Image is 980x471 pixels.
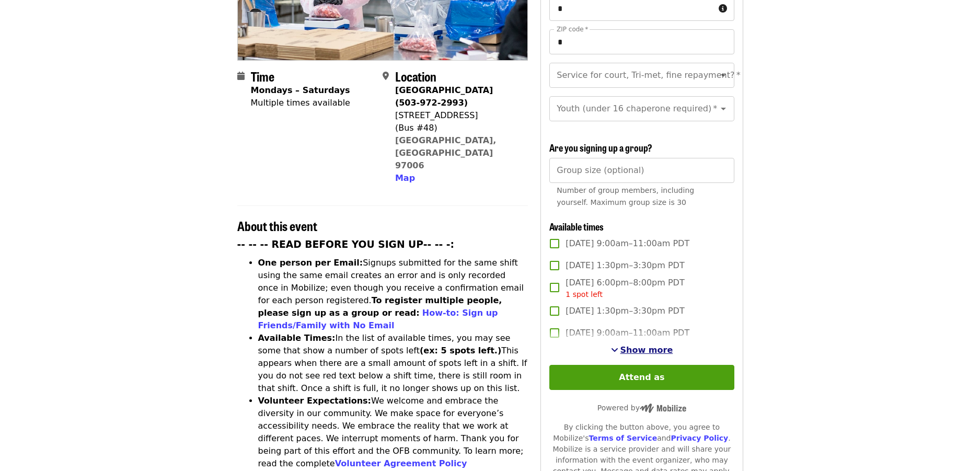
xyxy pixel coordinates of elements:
a: [GEOGRAPHIC_DATA], [GEOGRAPHIC_DATA] 97006 [395,135,497,170]
input: [object Object] [549,158,734,183]
a: Volunteer Agreement Policy [335,458,467,468]
input: ZIP code [549,29,734,54]
span: [DATE] 6:00pm–8:00pm PDT [566,277,684,300]
button: Attend as [549,365,734,390]
span: Powered by [597,404,686,412]
img: Powered by Mobilize [640,404,686,413]
strong: To register multiple people, please sign up as a group or read: [258,295,502,318]
strong: One person per Email: [258,258,363,268]
div: Multiple times available [251,97,350,109]
div: [STREET_ADDRESS] [395,109,520,122]
li: Signups submitted for the same shift using the same email creates an error and is only recorded o... [258,257,528,332]
a: Terms of Service [589,434,657,442]
button: See more timeslots [611,344,673,357]
a: Privacy Policy [671,434,728,442]
button: Open [716,101,731,116]
span: Are you signing up a group? [549,141,652,154]
span: About this event [237,216,317,235]
li: We welcome and embrace the diversity in our community. We make space for everyone’s accessibility... [258,395,528,470]
li: In the list of available times, you may see some that show a number of spots left This appears wh... [258,332,528,395]
strong: [GEOGRAPHIC_DATA] (503-972-2993) [395,85,493,108]
strong: Mondays – Saturdays [251,85,350,95]
span: Available times [549,220,604,233]
i: calendar icon [237,71,245,81]
i: map-marker-alt icon [383,71,389,81]
span: Map [395,173,415,183]
button: Open [716,68,731,83]
span: Time [251,67,274,85]
span: [DATE] 9:00am–11:00am PDT [566,237,689,250]
span: Show more [620,345,673,355]
button: Map [395,172,415,185]
span: [DATE] 1:30pm–3:30pm PDT [566,259,684,272]
strong: (ex: 5 spots left.) [420,346,501,355]
label: ZIP code [557,26,588,32]
div: (Bus #48) [395,122,520,134]
strong: Volunteer Expectations: [258,396,372,406]
span: Number of group members, including yourself. Maximum group size is 30 [557,186,694,206]
span: [DATE] 1:30pm–3:30pm PDT [566,305,684,317]
i: circle-info icon [719,4,727,14]
a: How-to: Sign up Friends/Family with No Email [258,308,498,330]
span: [DATE] 9:00am–11:00am PDT [566,327,689,339]
span: 1 spot left [566,290,603,298]
span: Location [395,67,436,85]
strong: Available Times: [258,333,336,343]
strong: -- -- -- READ BEFORE YOU SIGN UP-- -- -: [237,239,455,250]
